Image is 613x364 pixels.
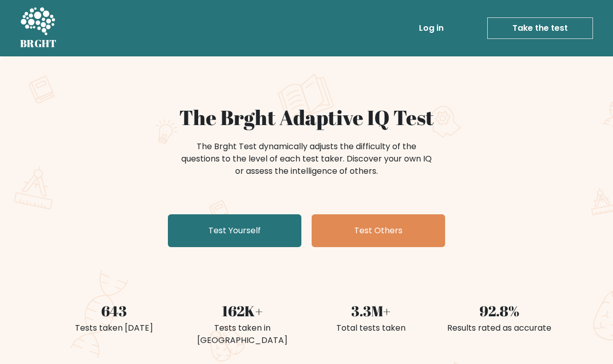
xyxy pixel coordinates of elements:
div: 162K+ [184,300,300,322]
div: The Brght Test dynamically adjusts the difficulty of the questions to the level of each test take... [178,140,435,177]
a: Take the test [487,17,593,39]
div: 3.3M+ [313,300,429,322]
div: Results rated as accurate [441,322,557,334]
a: Log in [415,18,448,38]
a: Test Others [312,214,445,247]
div: 643 [56,300,172,322]
div: Tests taken [DATE] [56,322,172,334]
a: Test Yourself [168,214,301,247]
a: BRGHT [20,4,57,52]
h1: The Brght Adaptive IQ Test [56,106,557,130]
h5: BRGHT [20,37,57,50]
div: Tests taken in [GEOGRAPHIC_DATA] [184,322,300,347]
div: Total tests taken [313,322,429,334]
div: 92.8% [441,300,557,322]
